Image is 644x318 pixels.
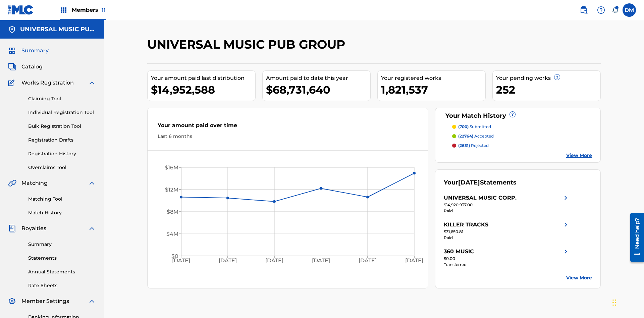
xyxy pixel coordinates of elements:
a: Rate Sheets [28,282,96,289]
a: (22764) accepted [452,133,592,139]
img: expand [88,297,96,305]
tspan: [DATE] [265,258,283,264]
img: Works Registration [8,79,17,87]
tspan: $12M [165,187,178,193]
div: Help [594,3,608,17]
a: KILLER TRACKSright chevron icon$31,650.81Paid [444,221,570,241]
iframe: Resource Center [625,210,644,265]
span: ? [510,112,515,117]
span: 11 [102,7,106,13]
span: Royalties [21,224,46,232]
div: Your Match History [444,111,592,120]
div: Drag [612,293,616,313]
tspan: [DATE] [219,258,237,264]
img: Top Rightsholders [60,6,68,14]
span: Summary [21,47,49,55]
tspan: [DATE] [172,258,190,264]
a: Public Search [577,3,590,17]
div: $14,920,937.00 [444,202,570,208]
p: rejected [458,143,489,149]
p: submitted [458,124,491,130]
span: Works Registration [21,79,74,87]
h2: UNIVERSAL MUSIC PUB GROUP [147,37,348,52]
div: 1,821,537 [381,82,485,97]
span: [DATE] [458,179,480,186]
div: Paid [444,235,570,241]
img: right chevron icon [562,194,570,202]
tspan: [DATE] [312,258,330,264]
h5: UNIVERSAL MUSIC PUB GROUP [20,25,96,33]
img: expand [88,79,96,87]
a: Bulk Registration Tool [28,123,96,130]
a: (700) submitted [452,124,592,130]
img: right chevron icon [562,221,570,229]
div: Last 6 months [158,133,418,140]
span: Member Settings [21,297,69,305]
div: $0.00 [444,256,570,262]
a: CatalogCatalog [8,63,43,71]
tspan: $16M [165,164,178,171]
a: SummarySummary [8,47,49,55]
a: UNIVERSAL MUSIC CORP.right chevron icon$14,920,937.00Paid [444,194,570,214]
img: help [597,6,605,14]
img: Accounts [8,25,16,34]
a: Claiming Tool [28,95,96,102]
a: Registration History [28,150,96,157]
tspan: [DATE] [359,258,377,264]
div: 360 MUSIC [444,248,474,256]
a: Summary [28,241,96,248]
img: MLC Logo [8,5,34,15]
div: Amount paid to date this year [266,74,370,82]
img: Royalties [8,224,16,232]
a: View More [566,152,592,159]
img: expand [88,224,96,232]
tspan: [DATE] [406,258,424,264]
span: (22764) [458,134,473,139]
iframe: Chat Widget [610,286,644,318]
span: (700) [458,124,469,129]
a: Annual Statements [28,268,96,275]
a: Individual Registration Tool [28,109,96,116]
img: right chevron icon [562,248,570,256]
div: Your amount paid last distribution [151,74,255,82]
div: Transferred [444,262,570,268]
a: Matching Tool [28,196,96,203]
span: Catalog [21,63,43,71]
div: $31,650.81 [444,229,570,235]
img: expand [88,179,96,187]
a: Registration Drafts [28,137,96,144]
div: UNIVERSAL MUSIC CORP. [444,194,517,202]
div: Your pending works [496,74,600,82]
div: KILLER TRACKS [444,221,488,229]
tspan: $0 [171,253,178,259]
a: Overclaims Tool [28,164,96,171]
div: Your Statements [444,178,517,187]
span: (2631) [458,143,470,148]
div: $68,731,640 [266,82,370,97]
a: Match History [28,209,96,216]
span: ? [554,74,560,80]
span: Members [72,6,106,14]
a: View More [566,274,592,281]
img: Matching [8,179,16,187]
div: Your registered works [381,74,485,82]
img: search [580,6,588,14]
div: $14,952,588 [151,82,255,97]
div: Your amount paid over time [158,121,418,133]
span: Matching [21,179,48,187]
p: accepted [458,133,494,139]
div: 252 [496,82,600,97]
div: Paid [444,208,570,214]
a: Statements [28,255,96,262]
tspan: $4M [166,231,178,237]
div: Notifications [612,7,619,13]
img: Member Settings [8,297,16,305]
div: User Menu [623,3,636,17]
tspan: $8M [167,209,178,215]
a: 360 MUSICright chevron icon$0.00Transferred [444,248,570,268]
a: (2631) rejected [452,143,592,149]
img: Summary [8,47,16,55]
